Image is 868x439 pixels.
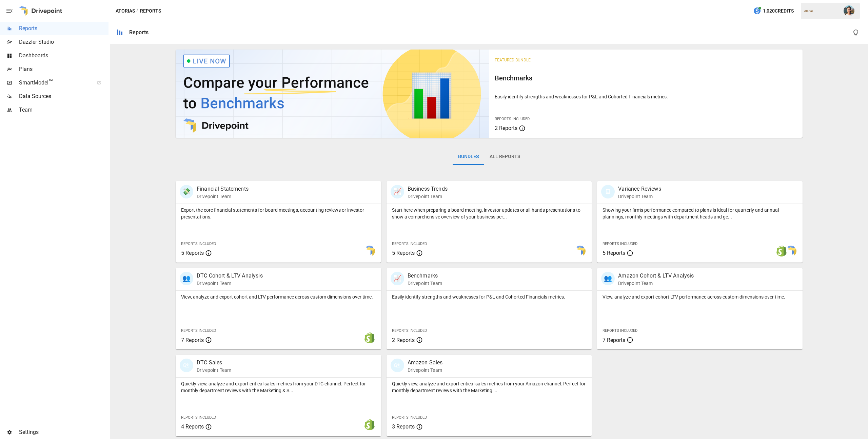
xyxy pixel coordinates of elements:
[601,272,615,285] div: 👥
[181,328,216,333] span: Reports Included
[408,367,443,374] p: Drivepoint Team
[48,78,53,86] span: ™
[392,207,587,220] p: Start here when preparing a board meeting, investor updates or all-hands presentations to show a ...
[197,185,249,193] p: Financial Statements
[19,38,108,46] span: Dazzler Studio
[391,185,404,198] div: 📈
[181,207,376,220] p: Export the core financial statements for board meetings, accounting reviews or investor presentat...
[19,79,90,87] span: SmartModel
[19,52,108,60] span: Dashboards
[392,242,427,246] span: Reports Included
[129,29,149,36] div: Reports
[197,359,231,367] p: DTC Sales
[392,250,415,256] span: 5 Reports
[180,359,193,372] div: 🛍
[763,7,794,15] span: 1,020 Credits
[364,332,375,343] img: shopify
[176,50,489,138] img: video thumbnail
[495,117,530,121] span: Reports Included
[197,193,249,200] p: Drivepoint Team
[392,380,587,394] p: Quickly view, analyze and export critical sales metrics from your Amazon channel. Perfect for mon...
[776,246,787,256] img: shopify
[392,337,415,343] span: 2 Reports
[618,272,694,280] p: Amazon Cohort & LTV Analysis
[180,185,193,198] div: 💸
[180,272,193,285] div: 👥
[495,125,517,131] span: 2 Reports
[408,359,443,367] p: Amazon Sales
[392,415,427,420] span: Reports Included
[136,7,139,15] div: /
[408,185,448,193] p: Business Trends
[495,73,797,83] h6: Benchmarks
[19,92,108,100] span: Data Sources
[408,272,442,280] p: Benchmarks
[603,250,625,256] span: 5 Reports
[197,367,231,374] p: Drivepoint Team
[19,106,108,114] span: Team
[495,93,797,100] p: Easily identify strengths and weaknesses for P&L and Cohorted Financials metrics.
[786,246,796,256] img: smart model
[804,9,840,13] div: Atorias
[181,415,216,420] span: Reports Included
[364,419,375,430] img: shopify
[603,293,797,300] p: View, analyze and export cohort LTV performance across custom dimensions over time.
[575,246,586,256] img: smart model
[603,207,797,220] p: Showing your firm's performance compared to plans is ideal for quarterly and annual plannings, mo...
[181,250,204,256] span: 5 Reports
[603,337,625,343] span: 7 Reports
[364,246,375,256] img: smart model
[181,337,204,343] span: 7 Reports
[19,24,108,33] span: Reports
[197,272,263,280] p: DTC Cohort & LTV Analysis
[601,185,615,198] div: 🗓
[408,280,442,287] p: Drivepoint Team
[603,328,637,333] span: Reports Included
[603,242,637,246] span: Reports Included
[391,359,404,372] div: 🛍
[19,65,108,73] span: Plans
[392,328,427,333] span: Reports Included
[181,242,216,246] span: Reports Included
[495,58,531,62] span: Featured Bundle
[392,293,587,300] p: Easily identify strengths and weaknesses for P&L and Cohorted Financials metrics.
[618,280,694,287] p: Drivepoint Team
[197,280,263,287] p: Drivepoint Team
[19,428,108,436] span: Settings
[453,149,484,165] button: Bundles
[181,380,376,394] p: Quickly view, analyze and export critical sales metrics from your DTC channel. Perfect for monthl...
[618,185,661,193] p: Variance Reviews
[181,423,204,430] span: 4 Reports
[116,7,135,15] button: Atorias
[408,193,448,200] p: Drivepoint Team
[181,293,376,300] p: View, analyze and export cohort and LTV performance across custom dimensions over time.
[392,423,415,430] span: 3 Reports
[484,149,526,165] button: All Reports
[618,193,661,200] p: Drivepoint Team
[750,5,796,17] button: 1,020Credits
[391,272,404,285] div: 📈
